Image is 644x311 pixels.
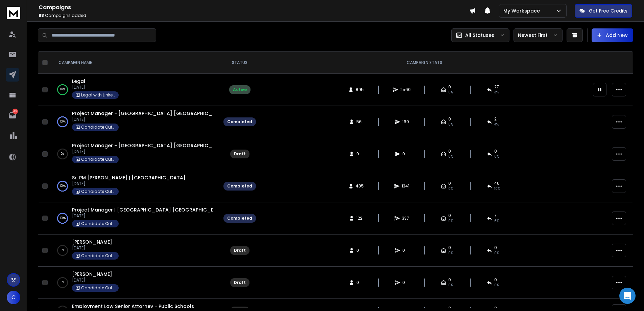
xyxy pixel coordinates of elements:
[60,118,66,125] p: 100 %
[494,90,499,95] span: 3 %
[494,149,497,154] span: 0
[81,221,115,226] p: Candidate Outreach
[356,151,363,157] span: 0
[494,122,499,127] span: 4 %
[72,277,119,283] p: [DATE]
[356,280,363,285] span: 0
[50,52,219,74] th: CAMPAIGN NAME
[234,248,246,253] div: Draft
[465,32,494,39] p: All Statuses
[81,125,115,130] p: Candidate Outreach
[448,306,451,311] span: 0
[72,149,213,154] p: [DATE]
[402,280,409,285] span: 0
[356,119,363,125] span: 56
[81,285,115,291] p: Candidate Outreach
[494,186,500,192] span: 10 %
[72,213,213,219] p: [DATE]
[402,119,409,125] span: 160
[402,151,409,157] span: 0
[448,181,451,186] span: 0
[260,52,589,74] th: CAMPAIGN STATS
[39,3,469,12] h1: Campaigns
[227,183,252,189] div: Completed
[61,279,64,286] p: 0 %
[13,109,18,114] p: 39
[60,215,66,222] p: 100 %
[81,189,115,194] p: Candidate Outreach
[50,138,219,170] td: 0%Project Manager - [GEOGRAPHIC_DATA] [GEOGRAPHIC_DATA] - KwanWo[DATE]Candidate Outreach
[448,122,453,127] span: 0%
[619,288,636,304] div: Open Intercom Messenger
[448,149,451,154] span: 0
[72,271,112,277] a: [PERSON_NAME]
[494,306,497,311] span: 0
[50,170,219,202] td: 100%Sr. PM [PERSON_NAME] | [GEOGRAPHIC_DATA][DATE]Candidate Outreach
[356,216,363,221] span: 122
[448,213,451,218] span: 0
[72,245,119,251] p: [DATE]
[81,253,115,259] p: Candidate Outreach
[6,109,19,122] a: 39
[494,218,499,224] span: 6 %
[494,154,499,159] span: 0%
[448,90,453,95] span: 0%
[72,174,186,181] span: Sr. PM [PERSON_NAME] | [GEOGRAPHIC_DATA]
[39,13,44,18] span: 88
[72,78,85,85] a: Legal
[7,291,20,304] button: C
[575,4,632,18] button: Get Free Credits
[503,7,543,14] p: My Workspace
[81,92,115,98] p: Legal with LinkedLeeds
[234,280,246,285] div: Draft
[219,52,260,74] th: STATUS
[72,303,194,310] a: Employment Law Senior Attorney - Public Schools
[227,216,252,221] div: Completed
[402,248,409,253] span: 0
[81,157,115,162] p: Candidate Outreach
[60,86,65,93] p: 97 %
[72,117,213,122] p: [DATE]
[448,277,451,283] span: 0
[402,216,409,221] span: 337
[448,186,453,192] span: 0%
[494,245,497,250] span: 0
[60,183,66,190] p: 100 %
[494,84,499,90] span: 27
[448,283,453,288] span: 0%
[402,183,409,189] span: 1341
[7,7,20,19] img: logo
[448,84,451,90] span: 0
[50,235,219,267] td: 0%[PERSON_NAME][DATE]Candidate Outreach
[72,206,246,213] a: Project Manager | [GEOGRAPHIC_DATA] [GEOGRAPHIC_DATA] | Fabco
[494,116,497,122] span: 2
[72,181,186,186] p: [DATE]
[61,247,64,254] p: 0 %
[234,151,246,157] div: Draft
[72,85,119,90] p: [DATE]
[448,218,453,224] span: 0%
[227,119,252,125] div: Completed
[589,7,627,14] p: Get Free Credits
[448,250,453,256] span: 0%
[72,142,255,149] span: Project Manager - [GEOGRAPHIC_DATA] [GEOGRAPHIC_DATA] - KwanWo
[356,248,363,253] span: 0
[356,183,364,189] span: 485
[400,87,411,92] span: 2560
[72,110,283,117] a: Project Manager - [GEOGRAPHIC_DATA] [GEOGRAPHIC_DATA] - KwanWo (Updated)
[356,87,364,92] span: 895
[592,28,633,42] button: Add New
[72,239,112,245] a: [PERSON_NAME]
[448,116,451,122] span: 0
[50,74,219,106] td: 97%Legal[DATE]Legal with LinkedLeeds
[448,154,453,159] span: 0%
[494,213,497,218] span: 7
